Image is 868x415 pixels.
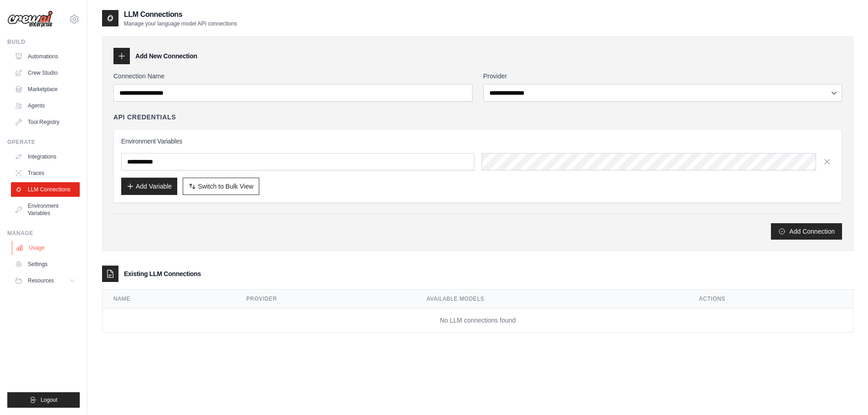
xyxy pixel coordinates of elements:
span: Switch to Bulk View [198,182,253,191]
div: Build [7,38,80,46]
h2: LLM Connections [124,9,237,20]
a: Marketplace [11,82,80,97]
h3: Existing LLM Connections [124,269,201,278]
img: Logo [7,10,53,28]
a: Automations [11,49,80,64]
a: Settings [11,257,80,272]
p: Manage your language model API connections [124,20,237,27]
label: Connection Name [113,72,473,81]
label: Provider [483,72,842,81]
button: Add Connection [771,223,842,240]
button: Logout [7,392,80,408]
a: LLM Connections [11,182,80,197]
th: Name [103,290,236,308]
button: Resources [11,273,80,288]
a: Environment Variables [11,199,80,220]
h4: API Credentials [113,113,176,122]
th: Provider [236,290,416,308]
a: Agents [11,98,80,113]
a: Tool Registry [11,115,80,129]
a: Crew Studio [11,66,80,80]
button: Add Variable [121,178,177,195]
td: No LLM connections found [103,308,853,333]
th: Actions [688,290,853,308]
div: Manage [7,230,80,237]
span: Resources [28,277,54,284]
h3: Add New Connection [135,51,197,61]
h3: Environment Variables [121,137,834,146]
div: Operate [7,138,80,146]
a: Traces [11,166,80,180]
th: Available Models [416,290,688,308]
button: Switch to Bulk View [183,178,259,195]
a: Integrations [11,149,80,164]
span: Logout [41,396,57,404]
a: Usage [12,241,81,255]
